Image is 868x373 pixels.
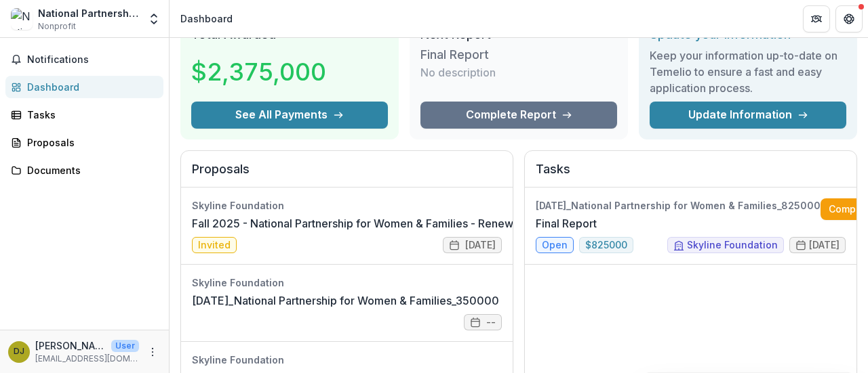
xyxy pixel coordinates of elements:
[650,102,846,129] a: Update Information
[192,215,583,232] a: Fall 2025 - National Partnership for Women & Families - Renewal Application
[536,215,597,232] a: Final Report
[536,162,846,188] h2: Tasks
[14,347,24,356] div: Danielle Hosein Johnson
[175,9,238,28] nav: breadcrumb
[35,338,106,353] p: [PERSON_NAME]
[191,102,388,129] button: See All Payments
[144,5,163,32] button: Open entity switcher
[27,80,153,94] div: Dashboard
[38,20,76,32] span: Nonprofit
[835,5,863,32] button: Get Help
[180,12,233,26] div: Dashboard
[5,49,163,70] button: Notifications
[27,54,158,66] span: Notifications
[5,159,163,181] a: Documents
[191,53,326,90] h3: $2,375,000
[420,47,522,62] h3: Final Report
[192,292,499,309] a: [DATE]_National Partnership for Women & Families_350000
[5,131,163,154] a: Proposals
[144,344,161,360] button: More
[27,135,153,150] div: Proposals
[11,8,33,30] img: National Partnership for Women & Families
[38,6,139,20] div: National Partnership for Women & Families
[192,162,502,188] h2: Proposals
[111,340,139,352] p: User
[420,102,617,129] a: Complete Report
[35,353,139,365] p: [EMAIL_ADDRESS][DOMAIN_NAME]
[803,5,830,32] button: Partners
[5,104,163,126] a: Tasks
[420,64,496,81] p: No description
[5,76,163,98] a: Dashboard
[27,163,153,177] div: Documents
[27,108,153,122] div: Tasks
[650,47,846,96] h3: Keep your information up-to-date on Temelio to ensure a fast and easy application process.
